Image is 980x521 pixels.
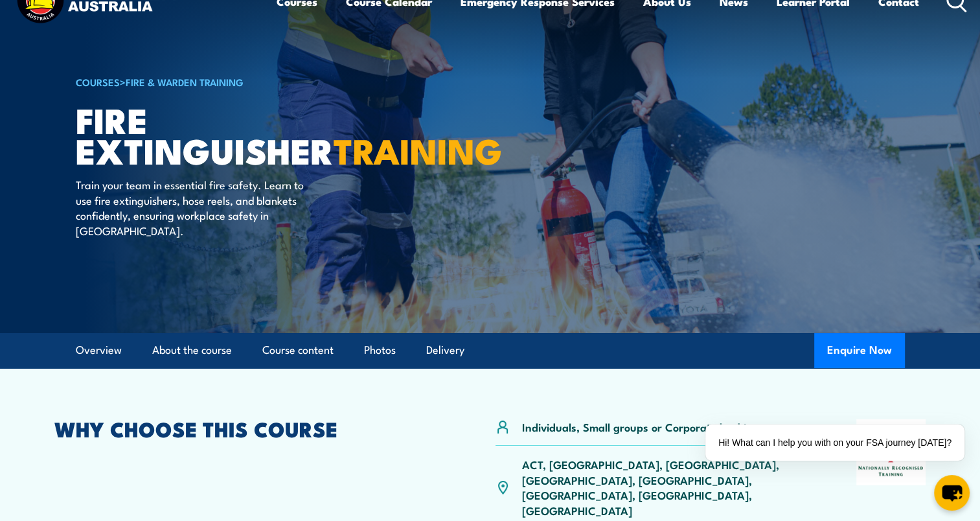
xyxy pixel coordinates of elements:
a: Course content [262,333,334,367]
a: COURSES [76,75,120,89]
a: Overview [76,333,122,367]
strong: TRAINING [334,122,502,176]
p: ACT, [GEOGRAPHIC_DATA], [GEOGRAPHIC_DATA], [GEOGRAPHIC_DATA], [GEOGRAPHIC_DATA], [GEOGRAPHIC_DATA... [522,457,793,518]
p: Train your team in essential fire safety. Learn to use fire extinguishers, hose reels, and blanke... [76,177,312,238]
a: About the course [152,333,232,367]
h2: WHY CHOOSE THIS COURSE [54,419,433,437]
h1: Fire Extinguisher [76,104,396,165]
h6: > [76,74,396,89]
p: Individuals, Small groups or Corporate bookings [522,419,764,434]
a: Photos [364,333,396,367]
button: Enquire Now [814,333,905,368]
div: Hi! What can I help you with on your FSA journey [DATE]? [705,424,964,461]
button: chat-button [934,475,970,511]
a: Delivery [426,333,464,367]
a: Fire & Warden Training [126,75,244,89]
